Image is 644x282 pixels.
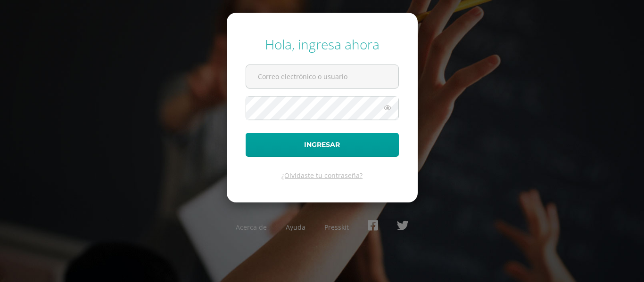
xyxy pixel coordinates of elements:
[281,171,363,180] a: ¿Olvidaste tu contraseña?
[236,223,267,232] a: Acerca de
[286,223,305,232] a: Ayuda
[246,133,399,157] button: Ingresar
[246,35,399,53] div: Hola, ingresa ahora
[324,223,349,232] a: Presskit
[246,65,398,88] input: Correo electrónico o usuario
